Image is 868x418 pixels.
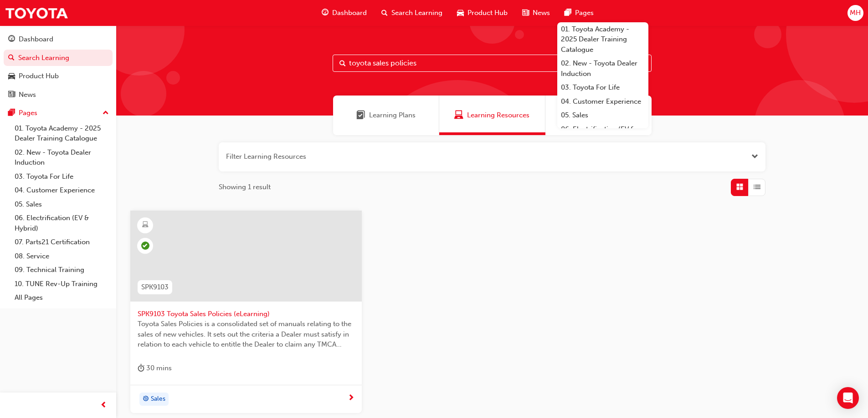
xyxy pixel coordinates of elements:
a: Learning ResourcesLearning Resources [439,96,545,135]
span: car-icon [8,72,15,81]
a: 08. Service [11,249,113,263]
span: news-icon [8,91,15,99]
div: Dashboard [19,34,53,45]
a: SessionsSessions [545,96,652,135]
span: prev-icon [100,400,107,411]
span: search-icon [8,54,15,62]
a: 04. Customer Experience [557,95,648,109]
span: target-icon [143,393,149,405]
img: Trak [5,3,68,23]
span: next-icon [348,394,354,403]
div: Open Intercom Messenger [837,387,859,409]
div: News [19,90,36,100]
span: Search [339,58,346,69]
span: pages-icon [565,7,571,19]
button: DashboardSearch LearningProduct HubNews [4,29,113,105]
a: 04. Customer Experience [11,183,113,197]
span: learningResourceType_ELEARNING-icon [142,219,149,231]
button: Open the filter [751,151,758,162]
div: Product Hub [19,71,59,81]
div: 30 mins [138,363,172,374]
span: news-icon [522,7,529,19]
span: pages-icon [8,109,15,117]
span: Search Learning [391,8,442,18]
span: List [754,182,760,192]
a: 06. Electrification (EV & Hybrid) [11,211,113,235]
span: Learning Resources [454,110,463,121]
a: 09. Technical Training [11,263,113,277]
a: 05. Sales [11,197,113,212]
span: Pages [575,8,594,18]
a: 01. Toyota Academy - 2025 Dealer Training Catalogue [11,121,113,146]
a: 02. New - Toyota Dealer Induction [11,146,113,170]
span: guage-icon [8,35,15,44]
a: car-iconProduct Hub [450,4,515,22]
a: News [4,86,113,103]
div: Pages [19,108,37,118]
a: 05. Sales [557,108,648,122]
span: guage-icon [322,7,329,19]
a: news-iconNews [515,4,557,22]
span: Sales [151,394,165,404]
a: 03. Toyota For Life [11,170,113,184]
a: 07. Parts21 Certification [11,235,113,249]
a: All Pages [11,291,113,305]
a: pages-iconPages [557,4,601,22]
a: 03. Toyota For Life [557,81,648,95]
span: SPK9103 [141,282,169,292]
span: Learning Plans [356,110,365,121]
span: search-icon [381,7,388,19]
a: SPK9103SPK9103 Toyota Sales Policies (eLearning)Toyota Sales Policies is a consolidated set of ma... [130,211,362,413]
button: Pages [4,105,113,121]
a: Dashboard [4,31,113,48]
span: up-icon [103,107,109,119]
span: Dashboard [332,8,367,18]
a: Learning PlansLearning Plans [333,96,439,135]
span: Product Hub [467,8,508,18]
span: SPK9103 Toyota Sales Policies (eLearning) [138,309,354,319]
a: search-iconSearch Learning [374,4,450,22]
span: Showing 1 result [219,182,271,192]
a: 01. Toyota Academy - 2025 Dealer Training Catalogue [557,22,648,57]
span: Learning Resources [467,110,529,121]
input: Search... [333,55,652,72]
a: 02. New - Toyota Dealer Induction [557,56,648,81]
span: learningRecordVerb_COMPLETE-icon [141,242,149,250]
span: Toyota Sales Policies is a consolidated set of manuals relating to the sales of new vehicles. It ... [138,319,354,350]
span: duration-icon [138,363,144,374]
a: 10. TUNE Rev-Up Training [11,277,113,291]
span: News [533,8,550,18]
span: Learning Plans [369,110,416,121]
a: Search Learning [4,50,113,66]
a: Product Hub [4,68,113,85]
span: MH [850,8,861,18]
button: MH [847,5,863,21]
span: car-icon [457,7,464,19]
a: 06. Electrification (EV & Hybrid) [557,122,648,146]
span: Grid [736,182,743,192]
a: guage-iconDashboard [314,4,374,22]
